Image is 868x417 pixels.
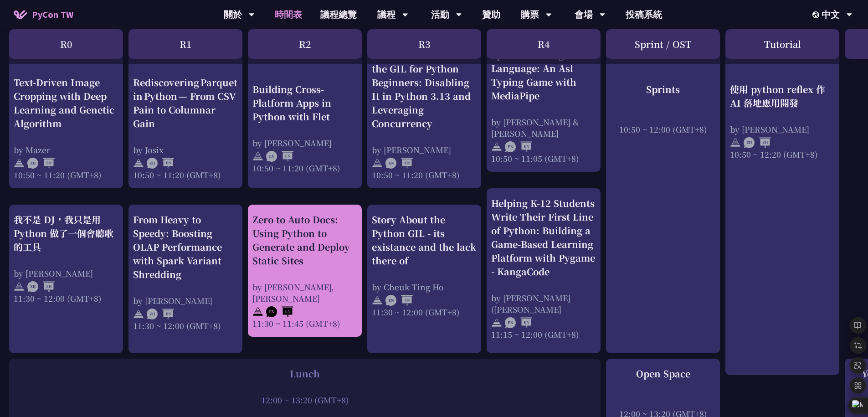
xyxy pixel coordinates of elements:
div: 10:50 ~ 12:20 (GMT+8) [730,148,835,160]
div: by [PERSON_NAME] & [PERSON_NAME] [491,116,596,139]
img: ENEN.5a408d1.svg [266,151,293,162]
div: by Cheuk Ting Ho [372,281,477,293]
div: Spell it with Sign Language: An Asl Typing Game with MediaPipe [491,48,596,103]
img: svg+xml;base64,PHN2ZyB4bWxucz0iaHR0cDovL3d3dy53My5vcmcvMjAwMC9zdmciIHdpZHRoPSIyNCIgaGVpZ2h0PSIyNC... [730,137,741,148]
div: 使用 python reflex 作 AI 落地應用開發 [730,82,835,109]
img: ZHEN.371966e.svg [147,158,174,169]
a: Text-Driven Image Cropping with Deep Learning and Genetic Algorithm by Mazer 10:50 ~ 11:20 (GMT+8) [14,48,118,180]
div: Open Space [611,367,715,381]
div: by Josix [133,144,238,155]
a: Building Cross-Platform Apps in Python with Flet by [PERSON_NAME] 10:50 ~ 11:20 (GMT+8) [252,48,357,180]
img: ZHZH.38617ef.svg [27,281,55,292]
div: R4 [487,29,601,59]
img: Locale Icon [812,11,822,18]
div: by [PERSON_NAME] [14,268,118,279]
a: Spell it with Sign Language: An Asl Typing Game with MediaPipe by [PERSON_NAME] & [PERSON_NAME] 1... [491,48,596,164]
img: ENEN.5a408d1.svg [385,295,413,306]
div: Zero to Auto Docs: Using Python to Generate and Deploy Static Sites [252,213,357,268]
div: 10:50 ~ 11:20 (GMT+8) [14,169,118,180]
div: 11:30 ~ 11:45 (GMT+8) [252,318,357,329]
img: ZHEN.371966e.svg [147,309,174,319]
img: svg+xml;base64,PHN2ZyB4bWxucz0iaHR0cDovL3d3dy53My5vcmcvMjAwMC9zdmciIHdpZHRoPSIyNCIgaGVpZ2h0PSIyNC... [491,317,502,328]
div: 11:30 ~ 12:00 (GMT+8) [133,320,238,331]
img: svg+xml;base64,PHN2ZyB4bWxucz0iaHR0cDovL3d3dy53My5vcmcvMjAwMC9zdmciIHdpZHRoPSIyNCIgaGVpZ2h0PSIyNC... [372,158,383,169]
div: 11:15 ~ 12:00 (GMT+8) [491,329,596,340]
a: 我不是 DJ，我只是用 Python 做了一個會聽歌的工具 by [PERSON_NAME] 11:30 ~ 12:00 (GMT+8) [14,213,118,345]
div: 10:50 ~ 11:05 (GMT+8) [491,153,596,164]
div: by [PERSON_NAME] [252,137,357,148]
div: Sprint / OST [606,29,720,59]
div: Text-Driven Image Cropping with Deep Learning and Genetic Algorithm [14,76,118,130]
div: 10:50 ~ 11:20 (GMT+8) [372,169,477,180]
div: Tutorial [725,29,839,59]
div: 10:50 ~ 11:20 (GMT+8) [252,162,357,173]
img: ENEN.5a408d1.svg [505,141,532,152]
div: by Mazer [14,144,118,155]
div: R3 [367,29,481,59]
span: PyCon TW [32,8,73,21]
div: From Heavy to Speedy: Boosting OLAP Performance with Spark Variant Shredding [133,213,238,281]
a: Helping K-12 Students Write Their First Line of Python: Building a Game-Based Learning Platform w... [491,196,596,345]
a: From Heavy to Speedy: Boosting OLAP Performance with Spark Variant Shredding by [PERSON_NAME] 11:... [133,213,238,345]
img: ENEN.5a408d1.svg [385,158,413,169]
a: An Introduction to the GIL for Python Beginners: Disabling It in Python 3.13 and Leveraging Concu... [372,48,477,180]
div: by [PERSON_NAME] [730,123,835,134]
div: 12:00 ~ 13:20 (GMT+8) [14,394,596,406]
div: Story About the Python GIL - its existance and the lack there of [372,213,477,268]
div: An Introduction to the GIL for Python Beginners: Disabling It in Python 3.13 and Leveraging Concu... [372,48,477,130]
div: R0 [9,29,123,59]
div: Lunch [14,367,596,381]
div: 10:50 ~ 11:20 (GMT+8) [133,169,238,180]
img: svg+xml;base64,PHN2ZyB4bWxucz0iaHR0cDovL3d3dy53My5vcmcvMjAwMC9zdmciIHdpZHRoPSIyNCIgaGVpZ2h0PSIyNC... [14,281,25,292]
img: ENEN.5a408d1.svg [266,306,293,317]
div: by [PERSON_NAME] [372,144,477,155]
img: svg+xml;base64,PHN2ZyB4bWxucz0iaHR0cDovL3d3dy53My5vcmcvMjAwMC9zdmciIHdpZHRoPSIyNCIgaGVpZ2h0PSIyNC... [133,309,144,319]
a: 使用 python reflex 作 AI 落地應用開發 by [PERSON_NAME] 10:50 ~ 12:20 (GMT+8) [730,48,835,367]
img: svg+xml;base64,PHN2ZyB4bWxucz0iaHR0cDovL3d3dy53My5vcmcvMjAwMC9zdmciIHdpZHRoPSIyNCIgaGVpZ2h0PSIyNC... [133,158,144,169]
img: ZHEN.371966e.svg [27,158,55,169]
div: 我不是 DJ，我只是用 Python 做了一個會聽歌的工具 [14,213,118,254]
img: ENEN.5a408d1.svg [505,317,532,328]
div: Sprints [611,82,715,96]
div: by [PERSON_NAME] [133,295,238,306]
img: svg+xml;base64,PHN2ZyB4bWxucz0iaHR0cDovL3d3dy53My5vcmcvMjAwMC9zdmciIHdpZHRoPSIyNCIgaGVpZ2h0PSIyNC... [252,306,263,317]
div: Rediscovering Parquet in Python — From CSV Pain to Columnar Gain [133,76,238,130]
img: svg+xml;base64,PHN2ZyB4bWxucz0iaHR0cDovL3d3dy53My5vcmcvMjAwMC9zdmciIHdpZHRoPSIyNCIgaGVpZ2h0PSIyNC... [14,158,25,169]
div: R1 [128,29,242,59]
div: by [PERSON_NAME] ([PERSON_NAME] [491,292,596,315]
img: Home icon of PyCon TW 2025 [14,10,27,19]
img: svg+xml;base64,PHN2ZyB4bWxucz0iaHR0cDovL3d3dy53My5vcmcvMjAwMC9zdmciIHdpZHRoPSIyNCIgaGVpZ2h0PSIyNC... [491,141,502,152]
div: 11:30 ~ 12:00 (GMT+8) [372,306,477,318]
div: 11:30 ~ 12:00 (GMT+8) [14,293,118,304]
a: Rediscovering Parquet in Python — From CSV Pain to Columnar Gain by Josix 10:50 ~ 11:20 (GMT+8) [133,48,238,180]
a: PyCon TW [5,3,82,26]
div: R2 [248,29,362,59]
img: ZHZH.38617ef.svg [744,137,771,148]
div: Helping K-12 Students Write Their First Line of Python: Building a Game-Based Learning Platform w... [491,196,596,278]
div: 10:50 ~ 12:00 (GMT+8) [611,123,715,134]
img: svg+xml;base64,PHN2ZyB4bWxucz0iaHR0cDovL3d3dy53My5vcmcvMjAwMC9zdmciIHdpZHRoPSIyNCIgaGVpZ2h0PSIyNC... [252,151,263,162]
div: by [PERSON_NAME], [PERSON_NAME] [252,281,357,304]
a: Story About the Python GIL - its existance and the lack there of by Cheuk Ting Ho 11:30 ~ 12:00 (... [372,213,477,345]
a: Zero to Auto Docs: Using Python to Generate and Deploy Static Sites by [PERSON_NAME], [PERSON_NAM... [252,213,357,329]
div: Building Cross-Platform Apps in Python with Flet [252,82,357,123]
img: svg+xml;base64,PHN2ZyB4bWxucz0iaHR0cDovL3d3dy53My5vcmcvMjAwMC9zdmciIHdpZHRoPSIyNCIgaGVpZ2h0PSIyNC... [372,295,383,306]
